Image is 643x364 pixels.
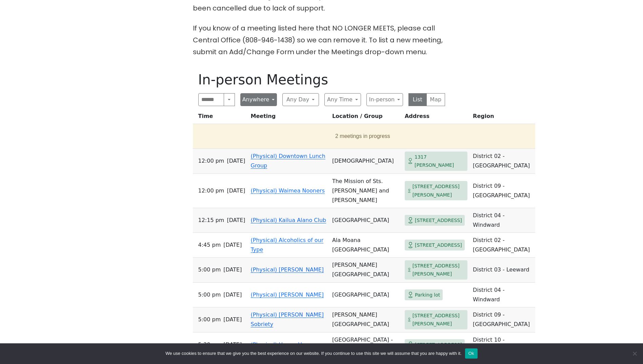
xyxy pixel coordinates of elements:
p: If you know of a meeting listed here that NO LONGER MEETS, please call Central Office (808-946-14... [193,22,450,58]
td: [GEOGRAPHIC_DATA] - [GEOGRAPHIC_DATA] [329,332,402,357]
button: Any Day [282,93,319,106]
th: Region [470,112,535,124]
td: District 02 - [GEOGRAPHIC_DATA] [470,233,535,258]
a: (Physical) Downtown Lunch Group [251,153,325,169]
span: [STREET_ADDRESS] [415,341,462,349]
span: 12:15 PM [198,216,224,225]
a: (Physical) [PERSON_NAME] [251,291,324,298]
td: [DEMOGRAPHIC_DATA] [329,149,402,174]
button: Ok [465,348,478,359]
a: (Physical) Waimea Nooners [251,187,325,194]
span: [STREET_ADDRESS] [415,216,462,225]
th: Address [402,112,470,124]
button: 2 meetings in progress [196,127,530,146]
td: [PERSON_NAME][GEOGRAPHIC_DATA] [329,307,402,332]
a: (Physical) [PERSON_NAME] [251,266,324,273]
button: Anywhere [240,93,277,106]
span: [DATE] [223,340,242,349]
a: (Physical) [PERSON_NAME] Sobriety [251,311,324,327]
span: 5:00 PM [198,315,221,324]
span: [DATE] [223,290,242,300]
span: 4:45 PM [198,240,221,250]
th: Time [193,112,248,124]
span: No [631,350,638,357]
span: [DATE] [223,265,242,275]
td: Ala Moana [GEOGRAPHIC_DATA] [329,233,402,258]
td: The Mission of Sts. [PERSON_NAME] and [PERSON_NAME] [329,174,402,208]
span: [STREET_ADDRESS][PERSON_NAME] [413,262,465,278]
span: 12:00 PM [198,186,224,196]
td: District 03 - Leeward [470,258,535,283]
a: (Physical) Alcoholics of our Type [251,237,324,253]
td: District 04 - Windward [470,208,535,233]
span: [DATE] [227,216,245,225]
span: [DATE] [223,240,242,250]
td: District 09 - [GEOGRAPHIC_DATA] [470,307,535,332]
span: [DATE] [223,315,242,324]
td: District 02 - [GEOGRAPHIC_DATA] [470,149,535,174]
span: 1317 [PERSON_NAME] [415,153,465,169]
button: Any Time [324,93,361,106]
span: [DATE] [227,156,245,166]
span: 12:00 PM [198,156,224,166]
span: Parking lot [415,291,440,299]
td: [PERSON_NAME][GEOGRAPHIC_DATA] [329,258,402,283]
td: District 04 - Windward [470,283,535,307]
button: List [408,93,427,106]
button: Search [224,93,235,106]
td: [GEOGRAPHIC_DATA] [329,208,402,233]
span: [STREET_ADDRESS][PERSON_NAME] [413,182,465,199]
td: District 09 - [GEOGRAPHIC_DATA] [470,174,535,208]
span: 5:00 PM [198,290,221,300]
td: District 10 - [GEOGRAPHIC_DATA] [470,332,535,357]
th: Location / Group [329,112,402,124]
input: Search [198,93,224,106]
span: We use cookies to ensure that we give you the best experience on our website. If you continue to ... [165,350,461,357]
button: Map [426,93,445,106]
th: Meeting [248,112,329,124]
span: [STREET_ADDRESS][PERSON_NAME] [413,311,465,328]
a: (Physical) Kailua Alano Club [251,217,326,223]
a: (Physical) Happy Hour [251,341,311,348]
span: 5:30 PM [198,340,221,349]
span: 5:00 PM [198,265,221,275]
button: In-person [366,93,403,106]
span: [STREET_ADDRESS] [415,241,462,249]
td: [GEOGRAPHIC_DATA] [329,283,402,307]
span: [DATE] [227,186,245,196]
h1: In-person Meetings [198,72,445,88]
